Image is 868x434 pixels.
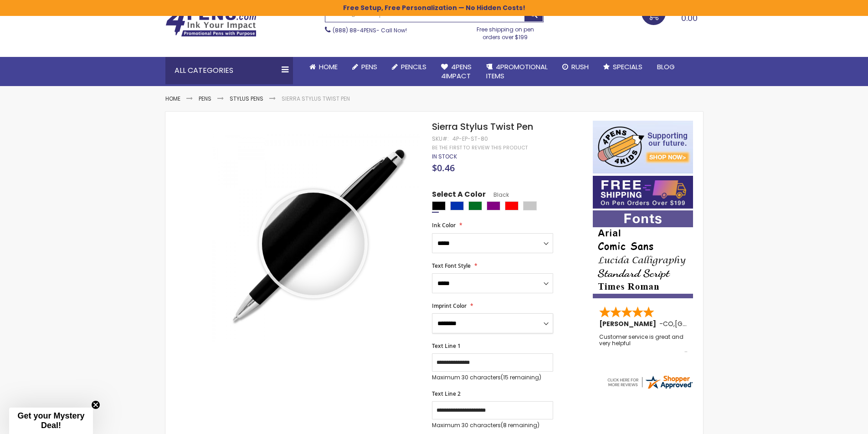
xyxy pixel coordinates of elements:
[385,57,434,77] a: Pencils
[606,384,693,392] a: 4pens.com certificate URL
[555,57,596,77] a: Rush
[361,62,377,71] span: Pens
[165,95,180,102] a: Home
[319,62,338,71] span: Home
[657,62,675,71] span: Blog
[230,95,263,102] a: Stylus Pens
[599,334,688,353] div: Customer service is great and very helpful
[434,57,479,87] a: 4Pens4impact
[432,135,449,143] strong: SKU
[17,411,84,430] span: Get your Mystery Deal!
[432,120,533,133] span: Sierra Stylus Twist Pen
[9,408,93,434] div: Get your Mystery Deal!Close teaser
[681,12,698,24] span: 0.00
[501,373,541,381] span: (15 remaining)
[593,121,693,174] img: 4pens 4 kids
[432,153,457,160] span: In stock
[599,319,659,328] span: [PERSON_NAME]
[487,201,500,210] div: Purple
[165,8,257,37] img: 4Pens Custom Pens and Promotional Products
[401,62,426,71] span: Pencils
[432,201,446,210] div: Black
[432,153,457,160] div: Availability
[793,409,868,434] iframe: Google Customer Reviews
[432,374,553,381] p: Maximum 30 characters
[432,144,528,151] a: Be the first to review this product
[606,374,693,390] img: 4pens.com widget logo
[441,62,472,81] span: 4Pens 4impact
[432,422,553,429] p: Maximum 30 characters
[91,400,100,409] button: Close teaser
[432,221,456,229] span: Ink Color
[467,22,544,41] div: Free shipping on pen orders over $199
[596,57,650,77] a: Specials
[282,95,350,102] li: Sierra Stylus Twist Pen
[486,62,548,81] span: 4PROMOTIONAL ITEMS
[479,57,555,87] a: 4PROMOTIONALITEMS
[432,390,461,398] span: Text Line 2
[432,189,486,202] span: Select A Color
[505,201,519,210] div: Red
[165,57,293,84] div: All Categories
[468,201,482,210] div: Green
[501,421,539,429] span: (8 remaining)
[450,201,464,210] div: Blue
[663,319,673,328] span: CO
[452,135,488,143] div: 4P-EP-ST-80
[675,319,742,328] span: [GEOGRAPHIC_DATA]
[659,319,742,328] span: - ,
[302,57,345,77] a: Home
[571,62,589,71] span: Rush
[432,262,471,270] span: Text Font Style
[432,302,467,310] span: Imprint Color
[613,62,642,71] span: Specials
[593,176,693,209] img: Free shipping on orders over $199
[523,201,537,210] div: Silver
[593,210,693,298] img: font-personalization-examples
[333,26,376,34] a: (888) 88-4PENS
[199,95,211,102] a: Pens
[345,57,385,77] a: Pens
[212,134,420,342] img: stypen_35_side_black_1.jpg
[432,342,461,350] span: Text Line 1
[486,191,509,199] span: Black
[333,26,407,34] span: - Call Now!
[432,162,455,174] span: $0.46
[650,57,682,77] a: Blog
